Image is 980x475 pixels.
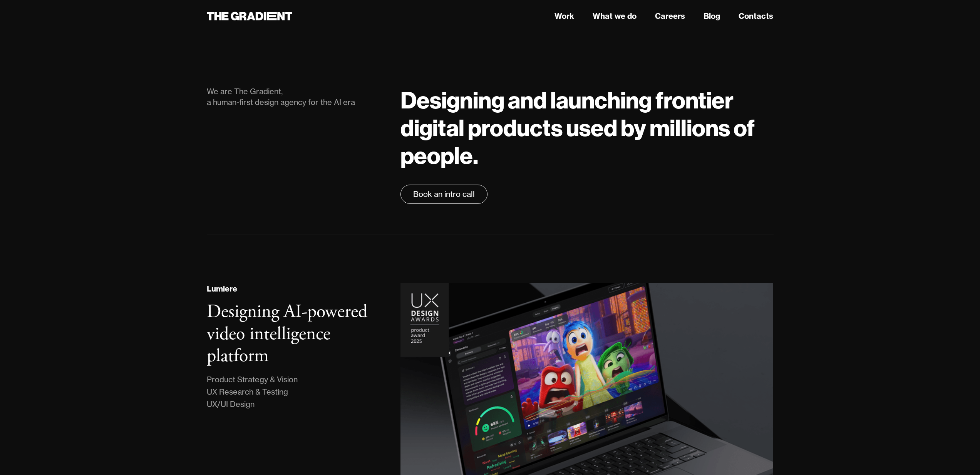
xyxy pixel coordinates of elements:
h3: Designing AI-powered video intelligence platform [207,300,367,368]
div: We are The Gradient, a human-first design agency for the AI era [207,86,385,108]
a: Blog [704,10,720,22]
a: Book an intro call [400,185,487,204]
a: Contacts [739,10,773,22]
a: Work [554,10,574,22]
a: Careers [655,10,685,22]
a: What we do [593,10,637,22]
h1: Designing and launching frontier digital products used by millions of people. [400,86,773,169]
div: Lumiere [207,283,237,295]
div: Product Strategy & Vision UX Research & Testing UX/UI Design [207,373,298,410]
